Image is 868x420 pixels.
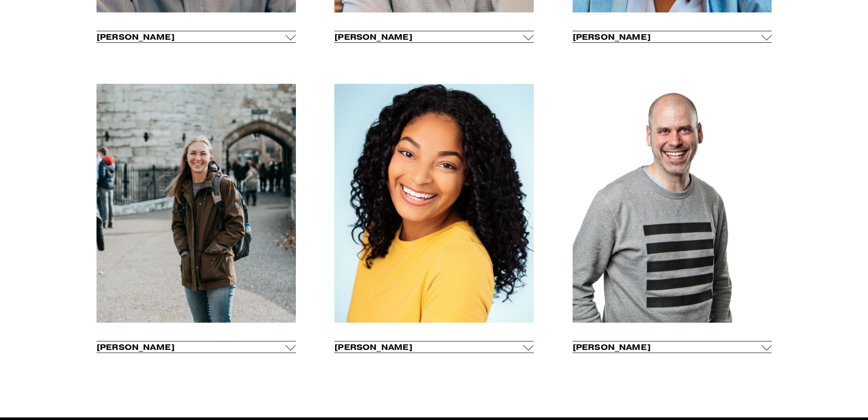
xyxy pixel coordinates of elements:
[573,32,762,42] span: [PERSON_NAME]
[573,341,772,352] button: [PERSON_NAME]
[573,342,762,352] span: [PERSON_NAME]
[334,31,534,42] button: [PERSON_NAME]
[96,341,296,352] button: [PERSON_NAME]
[96,32,286,42] span: [PERSON_NAME]
[573,31,772,42] button: [PERSON_NAME]
[334,32,523,42] span: [PERSON_NAME]
[96,342,286,352] span: [PERSON_NAME]
[96,31,296,42] button: [PERSON_NAME]
[334,342,523,352] span: [PERSON_NAME]
[334,341,534,352] button: [PERSON_NAME]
